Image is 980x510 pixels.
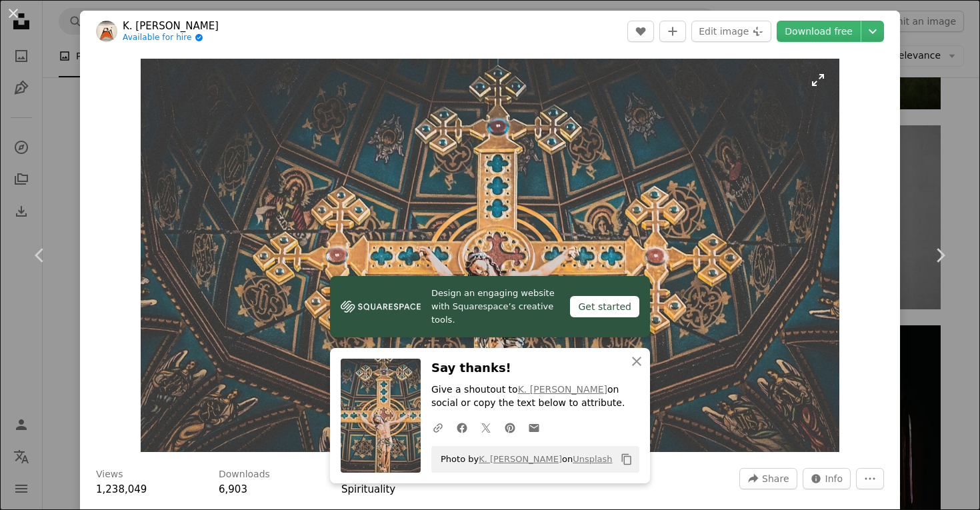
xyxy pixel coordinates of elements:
span: 6,903 [219,483,247,495]
div: Get started [570,296,639,317]
a: Spirituality [341,483,395,495]
a: Share over email [522,414,546,441]
a: Share on Pinterest [498,414,522,441]
img: Go to K. Mitch Hodge's profile [96,21,117,42]
a: Available for hire [123,33,219,43]
button: Zoom in on this image [141,59,840,452]
a: K. [PERSON_NAME] [123,19,219,33]
span: Photo by on [434,449,613,470]
a: Share on Twitter [474,414,498,441]
h3: Say thanks! [431,359,639,378]
button: Like [627,21,654,42]
button: Choose download size [861,21,884,42]
button: Copy to clipboard [615,448,638,471]
h3: Views [96,468,123,481]
a: Download free [777,21,861,42]
a: Design an engaging website with Squarespace’s creative tools.Get started [330,276,650,337]
button: Add to Collection [659,21,686,42]
h3: Downloads [219,468,270,481]
img: Jesus crucifix [141,59,840,452]
a: Next [900,191,980,319]
span: Share [762,469,789,489]
a: Share on Facebook [450,414,474,441]
span: Info [825,469,843,489]
span: 1,238,049 [96,483,147,495]
span: Design an engaging website with Squarespace’s creative tools. [431,287,559,327]
button: Stats about this image [803,468,851,489]
a: Unsplash [573,454,612,464]
p: Give a shoutout to on social or copy the text below to attribute. [431,383,639,410]
button: More Actions [856,468,884,489]
button: Share this image [739,468,797,489]
button: Edit image [691,21,771,42]
img: file-1606177908946-d1eed1cbe4f5image [341,297,421,317]
a: K. [PERSON_NAME] [479,454,562,464]
a: K. [PERSON_NAME] [518,384,607,395]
